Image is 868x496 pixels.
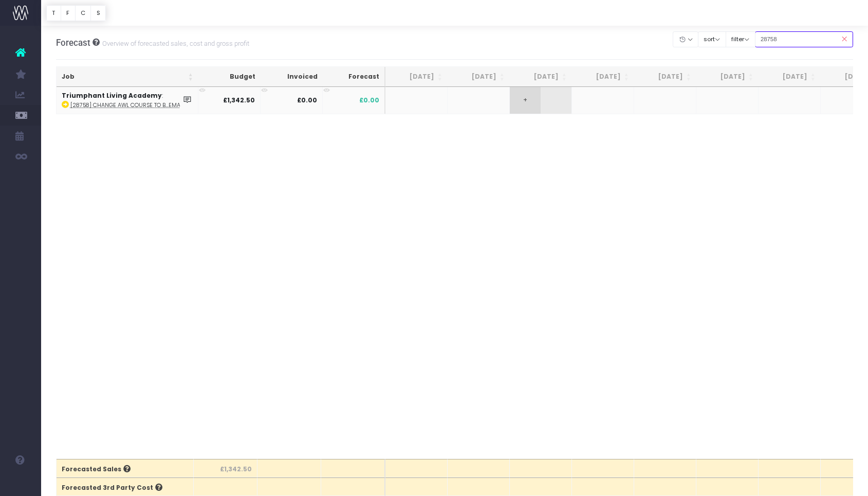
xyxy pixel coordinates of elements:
th: Forecasted 3rd Party Cost [57,477,194,496]
button: S [90,5,106,21]
abbr: [28758] Change AWL Course to be on demand [70,101,188,109]
strong: £0.00 [297,96,317,104]
th: Jul 25: activate to sort column ascending [448,67,510,87]
th: Forecast [323,67,385,87]
button: sort [698,31,726,47]
span: Forecasted Sales [62,465,131,474]
button: C [75,5,91,21]
span: Forecast [56,38,90,48]
th: Job: activate to sort column ascending [57,67,198,87]
th: Jun 25: activate to sort column ascending [385,67,448,87]
button: T [46,5,61,21]
th: £1,342.50 [194,459,257,477]
span: + [510,87,541,114]
button: filter [726,31,755,47]
th: Aug 25: activate to sort column ascending [510,67,572,87]
input: Search... [755,31,854,47]
td: : [57,87,198,114]
img: images/default_profile_image.png [13,475,28,491]
th: Sep 25: activate to sort column ascending [572,67,634,87]
th: Budget [198,67,261,87]
th: Invoiced [261,67,323,87]
th: Oct 25: activate to sort column ascending [634,67,696,87]
strong: Triumphant Living Academy [62,91,162,100]
span: £0.00 [359,96,379,105]
small: Overview of forecasted sales, cost and gross profit [100,38,249,48]
th: Nov 25: activate to sort column ascending [696,67,759,87]
div: Vertical button group [46,5,106,21]
th: Dec 25: activate to sort column ascending [759,67,821,87]
button: F [61,5,76,21]
strong: £1,342.50 [223,96,255,104]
